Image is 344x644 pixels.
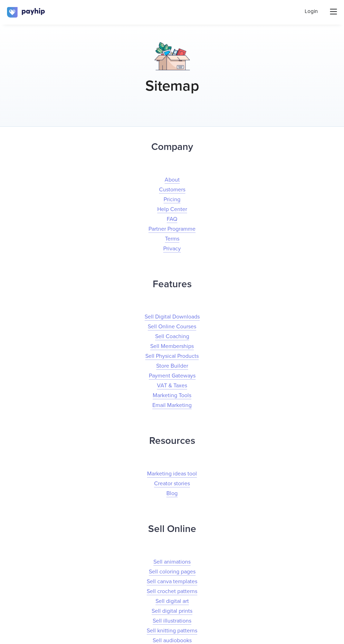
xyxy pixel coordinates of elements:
h2: Company [34,141,310,153]
a: Sell knitting patterns [147,627,197,635]
a: Login [305,8,318,15]
a: FAQ [167,216,177,223]
h2: Features [34,278,310,290]
a: About [165,176,180,184]
a: Sell illustrations [153,617,191,625]
img: logo.svg [7,7,46,18]
a: Sell Physical Products [145,353,199,360]
a: Customers [159,186,185,193]
img: box.png [154,42,190,70]
a: Sell crochet patterns [147,588,197,595]
a: Sell digital prints [152,607,192,615]
a: Creator stories [154,480,190,487]
a: VAT & Taxes [157,382,187,389]
a: Email Marketing [152,402,192,409]
a: Pricing [164,196,180,203]
a: Sell Digital Downloads [145,313,200,321]
a: Sell digital art [156,598,189,605]
a: Terms [165,235,179,243]
a: Privacy [163,245,181,252]
a: Sell coloring pages [149,568,196,576]
a: Help Center [157,206,187,213]
a: Marketing ideas tool [147,470,197,478]
a: Sell Online Courses [148,323,196,330]
a: Sell canva templates [147,578,197,585]
a: Store Builder [156,362,188,370]
a: Marketing Tools [153,392,191,399]
a: Payment Gateways [149,372,196,380]
a: Sell Memberships [150,343,194,350]
a: Sell Coaching [155,333,189,340]
a: Sell animations [153,558,191,566]
a: Partner Programme [148,225,196,233]
h2: Resources [34,435,310,447]
h1: Sitemap [34,77,310,95]
a: Blog [166,490,178,497]
h2: Sell Online [34,523,310,535]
